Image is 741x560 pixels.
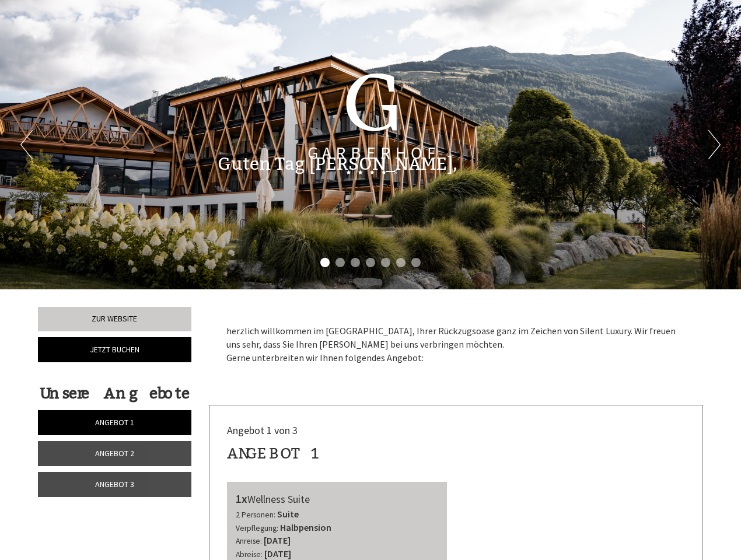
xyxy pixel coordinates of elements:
[227,443,321,464] div: Angebot 1
[708,130,721,159] button: Next
[95,479,134,489] span: Angebot 3
[218,155,457,174] h1: Guten Tag [PERSON_NAME],
[264,534,291,546] b: [DATE]
[236,536,262,546] small: Anreise:
[95,448,134,459] span: Angebot 2
[236,491,439,508] div: Wellness Suite
[236,510,275,520] small: 2 Personen:
[38,307,191,331] a: Zur Website
[236,523,278,533] small: Verpflegung:
[95,417,134,428] span: Angebot 1
[277,508,299,520] b: Suite
[38,383,191,404] div: Unsere Angebote
[236,491,247,506] b: 1x
[280,521,331,533] b: Halbpension
[226,324,686,365] p: herzlich willkommen im [GEOGRAPHIC_DATA], Ihrer Rückzugsoase ganz im Zeichen von Silent Luxury. W...
[38,337,191,362] a: Jetzt buchen
[264,548,291,559] b: [DATE]
[227,423,298,437] span: Angebot 1 von 3
[20,130,33,159] button: Previous
[236,549,263,559] small: Abreise:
